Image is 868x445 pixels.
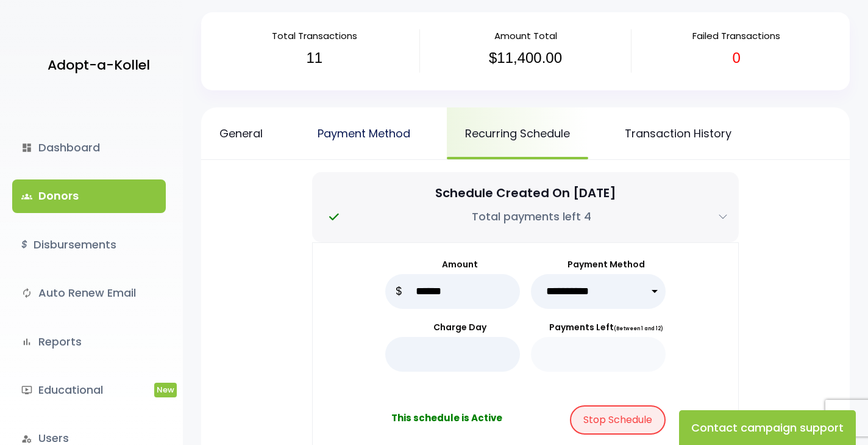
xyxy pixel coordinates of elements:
[679,410,856,445] button: Contact campaign support
[41,35,150,95] a: Adopt-a-Kollel
[21,236,27,254] i: $
[607,107,750,159] a: Transaction History
[472,207,591,226] p: Total payments left 4
[21,288,32,298] i: autorenew
[570,405,666,435] button: Stop Schedule
[21,191,32,202] span: groups
[12,131,166,164] a: dashboardDashboard
[531,321,666,334] label: Payments Left
[12,325,166,358] a: bar_chartReports
[201,107,281,159] a: General
[447,107,588,159] a: Recurring Schedule
[21,336,32,347] i: bar_chart
[48,53,150,78] p: Adopt-a-Kollel
[272,29,357,42] span: Total Transactions
[494,29,557,42] span: Amount Total
[21,385,32,396] i: ondemand_video
[12,228,166,261] a: $Disbursements
[385,321,520,334] label: Charge Day
[385,258,520,271] label: Amount
[299,107,429,159] a: Payment Method
[692,29,780,42] span: Failed Transactions
[429,49,621,67] h3: $11,400.00
[391,411,502,436] b: This schedule is Active
[218,49,410,67] h3: 11
[154,383,177,397] span: New
[12,374,166,407] a: ondemand_videoEducationalNew
[385,274,413,309] p: $
[323,183,728,203] p: Schedule Created On [DATE]
[614,325,663,332] span: (Between 1 and 12)
[641,49,833,67] h3: 0
[312,172,739,242] button: Schedule Created On [DATE] Total payments left 4
[21,433,32,444] i: manage_accounts
[21,142,32,153] i: dashboard
[12,277,166,309] a: autorenewAuto Renew Email
[531,258,666,271] label: Payment Method
[12,179,166,212] a: groupsDonors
